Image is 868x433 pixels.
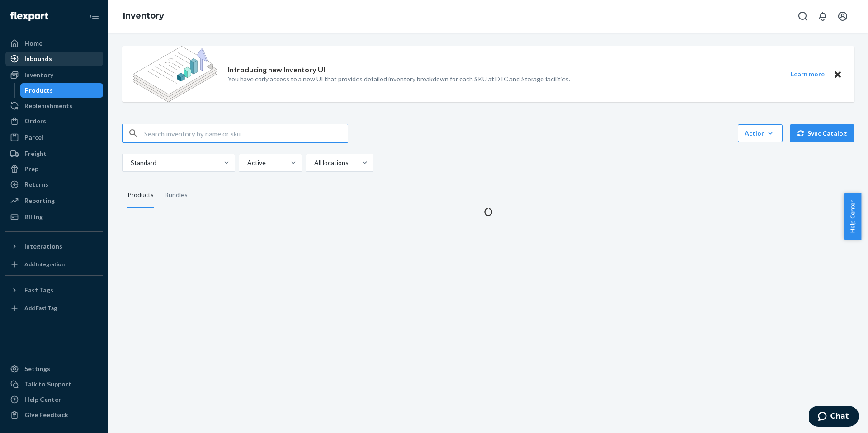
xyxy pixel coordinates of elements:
[5,239,103,254] button: Integrations
[5,68,103,82] a: Inventory
[745,129,776,138] div: Action
[24,39,42,48] div: Home
[5,283,103,297] button: Fast Tags
[785,69,830,80] button: Learn more
[313,158,314,167] input: All locations
[123,11,164,21] a: Inventory
[228,65,325,75] p: Introducing new Inventory UI
[133,46,217,102] img: new-reports-banner-icon.82668bd98b6a51aee86340f2a7b77ae3.png
[130,158,131,167] input: Standard
[144,124,348,142] input: Search inventory by name or sku
[24,54,52,63] div: Inbounds
[794,7,812,25] button: Open Search Box
[10,12,48,21] img: Flexport logo
[228,75,570,84] p: You have early access to a new UI that provides detailed inventory breakdown for each SKU at DTC ...
[844,193,861,240] button: Help Center
[5,210,103,224] a: Billing
[5,193,103,208] a: Reporting
[24,286,53,295] div: Fast Tags
[738,124,783,142] button: Action
[24,380,71,389] div: Talk to Support
[24,165,38,174] div: Prep
[5,130,103,145] a: Parcel
[5,146,103,161] a: Freight
[24,117,46,126] div: Orders
[5,408,103,422] button: Give Feedback
[5,257,103,272] a: Add Integration
[790,124,854,142] button: Sync Catalog
[5,377,103,391] button: Talk to Support
[5,162,103,176] a: Prep
[25,86,53,95] div: Products
[832,69,844,80] button: Close
[24,180,48,189] div: Returns
[24,260,65,268] div: Add Integration
[116,3,171,29] ol: breadcrumbs
[246,158,247,167] input: Active
[20,83,104,98] a: Products
[165,183,188,208] div: Bundles
[24,304,57,312] div: Add Fast Tag
[5,52,103,66] a: Inbounds
[814,7,832,25] button: Open notifications
[5,114,103,128] a: Orders
[24,101,72,110] div: Replenishments
[5,36,103,51] a: Home
[24,196,55,205] div: Reporting
[24,71,53,80] div: Inventory
[127,183,154,208] div: Products
[24,410,68,419] div: Give Feedback
[5,177,103,192] a: Returns
[24,133,43,142] div: Parcel
[24,242,62,251] div: Integrations
[5,392,103,407] a: Help Center
[24,395,61,404] div: Help Center
[809,406,859,428] iframe: Opens a widget where you can chat to one of our agents
[5,301,103,315] a: Add Fast Tag
[85,7,103,25] button: Close Navigation
[5,362,103,376] a: Settings
[5,99,103,113] a: Replenishments
[24,364,50,373] div: Settings
[834,7,852,25] button: Open account menu
[24,149,47,158] div: Freight
[24,212,43,221] div: Billing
